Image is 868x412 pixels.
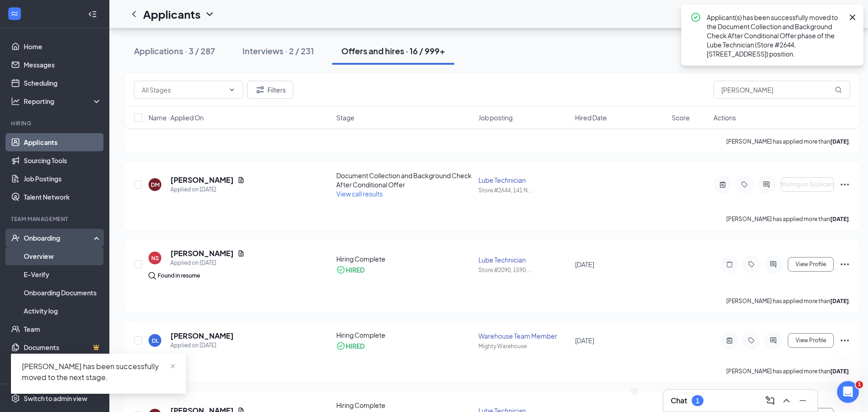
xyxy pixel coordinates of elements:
p: [PERSON_NAME] has applied more than . [726,215,850,223]
div: Applicant(s) has been successfully moved to the Document Collection and Background Check After Co... [707,12,843,58]
svg: Filter [255,84,266,95]
svg: Note [724,261,735,268]
button: ChevronUp [779,393,794,408]
button: View Profile [788,333,834,348]
svg: Document [237,250,245,257]
b: [DATE] [830,298,849,304]
a: Messages [24,56,102,74]
span: Job posting [478,113,513,122]
svg: ChevronDown [204,9,215,20]
a: Overview [24,247,102,265]
div: DL [152,337,159,345]
svg: Cross [847,12,858,23]
div: Store #2090, 1590 ... [478,266,570,274]
span: 1 [856,381,863,388]
div: DM [151,181,159,189]
svg: Tag [739,181,750,188]
div: Onboarding [24,233,94,242]
div: Store #2644, 141 N ... [478,186,570,194]
span: Actions [714,113,736,122]
svg: Minimize [797,395,808,406]
a: Activity log [24,302,102,320]
div: Team Management [11,215,100,223]
h5: [PERSON_NAME] [170,331,234,341]
p: [PERSON_NAME] has applied more than . [726,138,850,145]
img: search.bf7aa3482b7795d4f01b.svg [149,272,156,279]
svg: ActiveChat [761,181,772,188]
span: Hired Date [575,113,607,122]
svg: Collapse [88,10,97,19]
div: Document Collection and Background Check After Conditional Offer [336,171,473,189]
button: View Profile [788,257,834,272]
span: Name · Applied On [149,113,204,122]
div: Lube Technician [478,175,570,185]
div: Applications · 3 / 287 [134,45,215,57]
b: [DATE] [830,368,849,375]
p: [PERSON_NAME] has applied more than . [726,367,850,375]
h3: Chat [671,396,687,406]
span: View Profile [796,337,826,344]
svg: ActiveChat [768,261,779,268]
div: NS [151,254,159,262]
svg: ActiveNote [724,337,735,344]
svg: Ellipses [839,179,850,190]
svg: UserCheck [11,233,20,242]
b: [DATE] [830,138,849,145]
div: Applied on [DATE] [170,258,245,268]
svg: MagnifyingGlass [835,86,842,93]
div: Mighty Warehouse [478,342,570,350]
input: All Stages [142,85,225,95]
svg: ChevronUp [781,395,792,406]
span: [DATE] [575,336,594,345]
div: Applied on [DATE] [170,185,245,194]
h5: [PERSON_NAME] [170,248,234,258]
a: Home [24,37,102,56]
button: ComposeMessage [763,393,777,408]
svg: Tag [746,261,757,268]
span: View call results [336,190,383,198]
div: Hiring Complete [336,401,473,410]
a: Talent Network [24,188,102,206]
span: Waiting on Applicant [780,181,835,188]
p: [PERSON_NAME] has applied more than . [726,297,850,305]
svg: ActiveChat [768,337,779,344]
svg: Analysis [11,97,20,106]
div: Warehouse Team Member [478,331,570,340]
svg: CheckmarkCircle [690,12,701,23]
a: Onboarding Documents [24,283,102,302]
a: Job Postings [24,170,102,188]
input: Search in offers and hires [714,81,850,99]
div: Hiring Complete [336,330,473,340]
div: Hiring Complete [336,254,473,263]
div: Hiring [11,119,100,127]
div: [PERSON_NAME] has been successfully moved to the next stage. [22,361,175,383]
a: Team [24,320,102,338]
a: Scheduling [24,74,102,92]
div: Lube Technician [478,255,570,264]
a: DocumentsCrown [24,338,102,356]
svg: Tag [746,337,757,344]
iframe: Intercom live chat [837,381,859,403]
svg: ChevronLeft [128,9,139,20]
svg: Document [237,176,245,184]
button: Minimize [796,393,810,408]
b: [DATE] [830,216,849,222]
div: HIRED [346,265,365,274]
svg: ActiveNote [717,181,728,188]
h5: [PERSON_NAME] [170,175,234,185]
span: [DATE] [575,260,594,268]
span: close [169,363,176,370]
svg: ComposeMessage [765,395,776,406]
div: Offers and hires · 16 / 999+ [341,45,445,57]
div: 1 [696,397,699,405]
span: Score [672,113,690,122]
svg: Ellipses [839,335,850,346]
svg: CheckmarkCircle [336,341,345,350]
svg: Ellipses [839,259,850,270]
span: View Profile [796,261,826,268]
a: Applicants [24,133,102,151]
button: Waiting on Applicant [781,177,834,192]
svg: CheckmarkCircle [336,265,345,274]
div: HIRED [346,341,365,350]
button: Filter Filters [247,81,293,99]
